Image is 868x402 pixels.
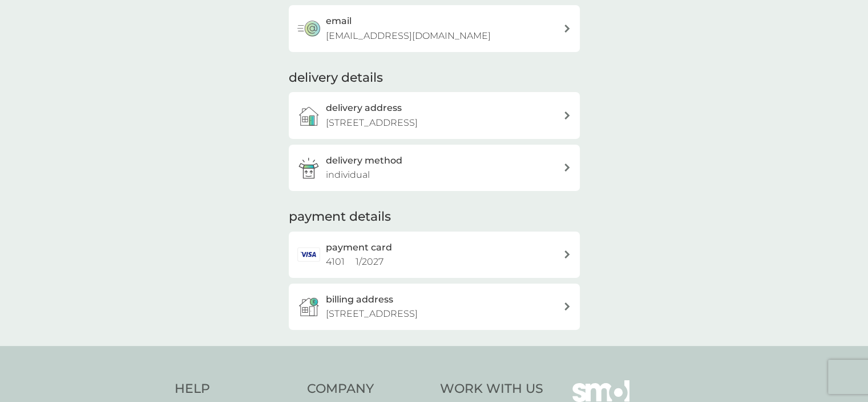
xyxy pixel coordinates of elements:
[326,101,402,116] h3: delivery address
[289,284,580,330] button: billing address[STREET_ADDRESS]
[326,14,352,29] h3: email
[326,168,370,182] p: individual
[326,307,418,321] p: [STREET_ADDRESS]
[440,380,543,398] h4: Work With Us
[356,256,383,267] span: 1 / 2027
[289,69,383,87] h2: delivery details
[326,153,402,168] h3: delivery method
[326,256,345,267] span: 4101
[289,208,391,226] h2: payment details
[326,292,393,307] h3: billing address
[326,240,392,255] h2: payment card
[307,380,429,398] h4: Company
[289,92,580,138] a: delivery address[STREET_ADDRESS]
[289,232,580,278] a: payment card4101 1/2027
[175,380,296,398] h4: Help
[326,29,491,43] p: [EMAIL_ADDRESS][DOMAIN_NAME]
[289,145,580,191] a: delivery methodindividual
[289,5,580,51] button: email[EMAIL_ADDRESS][DOMAIN_NAME]
[326,116,418,130] p: [STREET_ADDRESS]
